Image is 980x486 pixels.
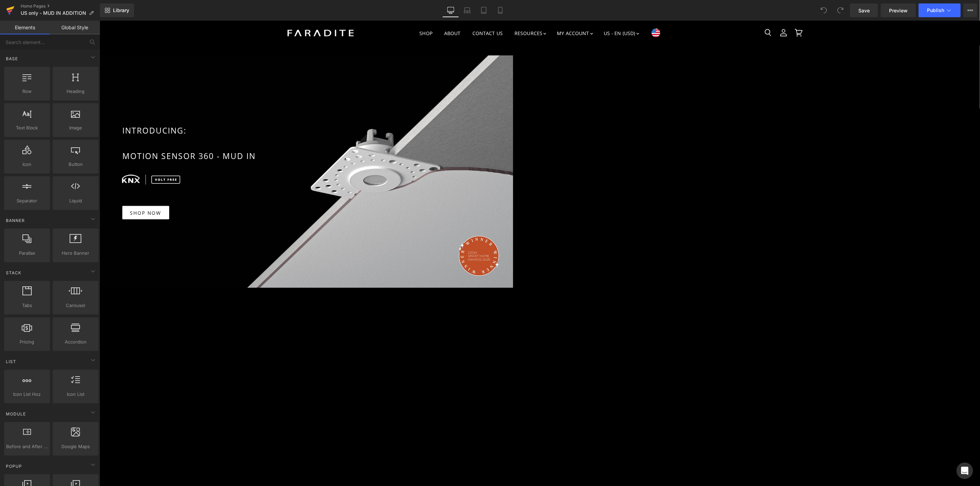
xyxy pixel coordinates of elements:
a: RESOURCES [410,6,451,20]
a: SHOP [315,6,338,20]
a: Global Style [50,21,100,34]
span: Accordion [55,338,96,346]
span: Tabs [6,302,48,309]
span: Icon List [55,391,96,398]
span: Banner [5,217,25,224]
a: Desktop [442,3,459,17]
span: Pricing [6,338,48,346]
span: Icon List Hoz [6,391,48,398]
span: US only - MUD IN ADDITION [21,10,86,16]
span: Library [113,7,129,13]
span: Google Maps [55,443,96,450]
button: Undo [817,3,831,17]
button: More [963,3,977,17]
div: Open Intercom Messenger [957,463,973,479]
span: Popup [5,463,23,469]
span: Text Block [6,124,48,131]
span: Stack [5,270,22,276]
span: Icon [6,161,48,168]
ul: MAIN MENU [315,3,565,22]
span: Base [5,55,19,62]
span: Button [55,161,96,168]
a: ABOUT [339,6,366,20]
nav: Main [315,3,565,22]
span: Module [5,411,27,417]
a: Laptop [459,3,476,17]
a: Preview [881,3,916,17]
a: Home Pages [21,3,100,9]
span: Carousel [55,302,96,309]
span: SHOP NOW [30,189,62,196]
a: US - EN (USD) [499,6,544,20]
a: Mobile [492,3,509,17]
a: New Library [100,3,134,17]
span: List [5,358,17,365]
span: Save [858,7,870,14]
span: Row [6,88,48,95]
span: Before and After Images [6,443,48,450]
span: Hero Banner [55,250,96,257]
span: Preview [889,7,908,14]
button: Redo [834,3,847,17]
a: SHOP NOW [22,185,70,199]
img: Faradite-US [178,6,264,19]
a: CONTACT US [368,6,408,20]
span: Image [55,124,96,131]
span: Liquid [55,197,96,204]
span: Publish [927,8,944,13]
a: MY ACCOUNT [452,6,497,20]
span: Separator [6,197,48,204]
button: Publish [919,3,961,17]
p: INTRODUCING: MOTION SENSOR 360 - MUD IN [23,104,389,141]
a: Tablet [476,3,492,17]
span: Parallax [6,250,48,257]
span: Heading [55,88,96,95]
